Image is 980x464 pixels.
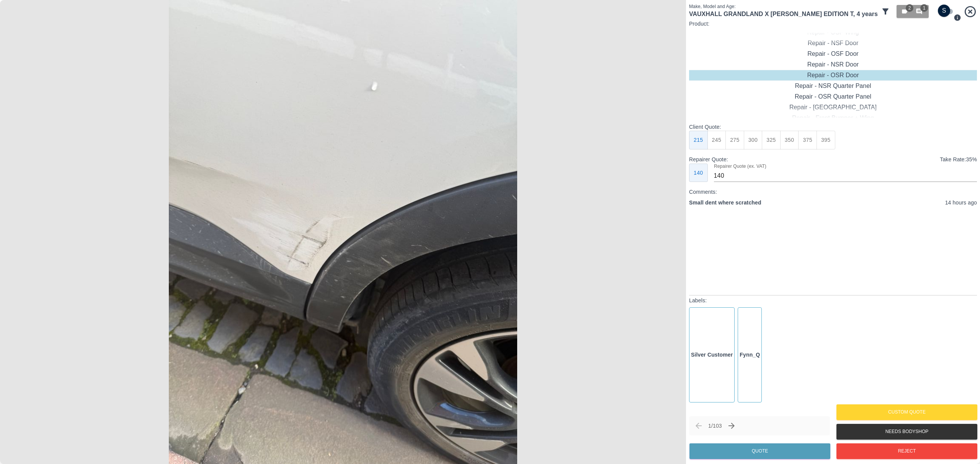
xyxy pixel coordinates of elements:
p: Silver Customer [691,351,733,359]
button: 21 [897,5,929,18]
div: Repair - NSF Door [689,38,977,49]
button: 140 [689,164,708,182]
button: Next claim [725,419,738,432]
button: 350 [780,131,799,149]
p: Product: [689,20,977,28]
p: Take Rate: 35 % [940,156,977,164]
div: Repair - OSR Door [689,70,977,81]
p: Make, Model and Age: [689,3,878,10]
svg: Press Q to switch [954,14,961,21]
button: 275 [725,131,744,149]
button: 375 [798,131,817,149]
button: Quote [689,443,830,459]
div: Repair - NSR Quarter Panel [689,81,977,91]
div: Repair - OSF Door [689,49,977,59]
span: 1 [920,4,928,12]
span: 2 [906,4,913,12]
p: 14 hours ago [945,199,977,207]
p: Small dent where scratched [689,199,761,207]
span: Next/Skip claim (→ or ↓) [725,419,738,432]
button: Needs Bodyshop [836,424,977,440]
p: Fynn_Q [740,351,760,359]
span: Previous claim (← or ↑) [692,419,705,432]
div: Repair - Front Bumper + Wing [689,113,977,123]
div: Repair - OSR Quarter Panel [689,91,977,102]
div: Repair - OSF Wing [689,27,977,38]
p: Labels: [689,297,977,304]
button: 300 [744,131,763,149]
button: 215 [689,131,708,149]
button: 325 [762,131,781,149]
button: Reject [836,443,977,459]
p: Comments: [689,188,977,196]
button: Custom Quote [836,404,977,420]
h1: VAUXHALL GRANDLAND X [PERSON_NAME] EDITION T , 4 years [689,10,878,18]
button: 245 [707,131,726,149]
label: Repairer Quote (ex. VAT) [714,163,766,169]
div: Repair - [GEOGRAPHIC_DATA] [689,102,977,113]
p: 1 / 103 [708,422,722,430]
p: Client Quote: [689,123,977,131]
p: Repairer Quote: [689,156,728,163]
button: 395 [817,131,835,149]
div: Repair - NSR Door [689,59,977,70]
